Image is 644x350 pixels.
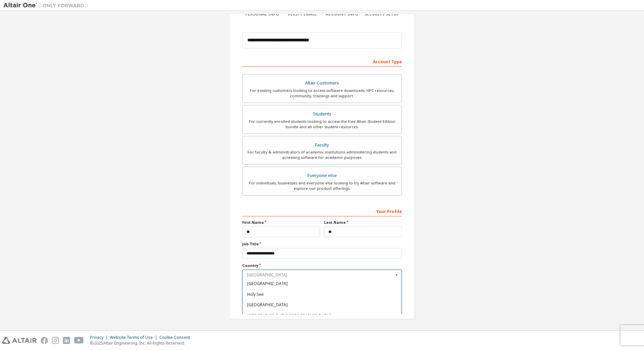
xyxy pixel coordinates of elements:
div: Account Info [322,11,362,17]
div: Everyone else [247,171,397,180]
div: Security Setup [362,11,402,17]
div: For faculty & administrators of academic institutions administering students and accessing softwa... [247,149,397,160]
img: linkedin.svg [63,337,70,344]
div: Your Profile [242,206,402,216]
img: Altair One [3,2,88,9]
div: Personal Info [242,11,282,17]
label: Job Title [242,241,402,247]
img: youtube.svg [74,337,84,344]
div: For existing customers looking to access software downloads, HPC resources, community, trainings ... [247,88,397,99]
span: [GEOGRAPHIC_DATA] ([GEOGRAPHIC_DATA]) [247,314,397,318]
div: Privacy [90,335,110,340]
div: Altair Customers [247,78,397,88]
img: facebook.svg [41,337,48,344]
img: instagram.svg [52,337,59,344]
p: © 2025 Altair Engineering, Inc. All Rights Reserved. [90,340,194,346]
label: Country [242,263,402,268]
label: Last Name [324,220,402,225]
span: Holy See [247,292,397,296]
img: altair_logo.svg [2,337,37,344]
div: For currently enrolled students looking to access the free Altair Student Edition bundle and all ... [247,119,397,130]
span: [GEOGRAPHIC_DATA] [247,281,397,285]
div: Students [247,109,397,119]
span: [GEOGRAPHIC_DATA] [247,303,397,307]
div: Account Type [242,56,402,67]
div: Website Terms of Use [110,335,159,340]
label: First Name [242,220,320,225]
div: Cookie Consent [159,335,194,340]
div: For individuals, businesses and everyone else looking to try Altair software and explore our prod... [247,180,397,191]
div: Verify Email [282,11,322,17]
div: Faculty [247,140,397,150]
